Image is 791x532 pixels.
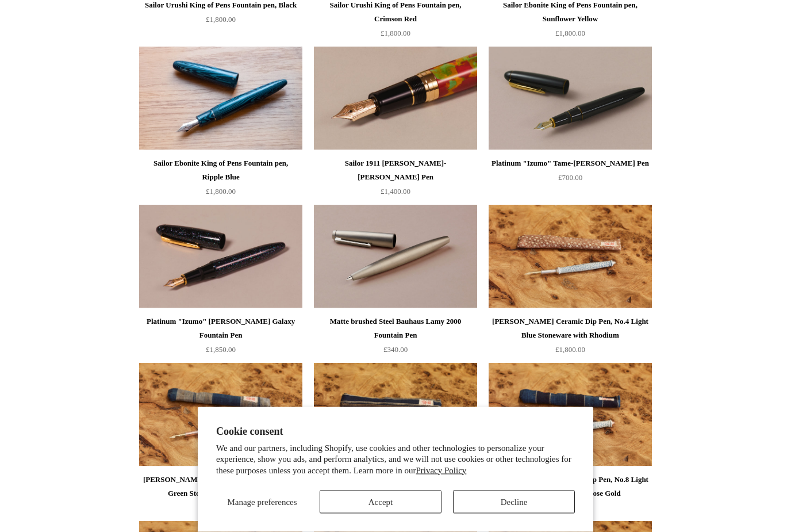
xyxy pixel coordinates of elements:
[142,473,299,501] div: [PERSON_NAME] Ceramic Dip Pen, No.5 Dark Green Stoneware with Rose Gold
[139,205,302,309] a: Platinum "Izumo" Raden Galaxy Fountain Pen Platinum "Izumo" Raden Galaxy Fountain Pen
[489,315,652,362] a: [PERSON_NAME] Ceramic Dip Pen, No.4 Light Blue Stoneware with Rhodium £1,800.00
[216,491,308,514] button: Manage preferences
[489,205,652,309] img: Steve Harrison Ceramic Dip Pen, No.4 Light Blue Stoneware with Rhodium
[492,157,649,171] div: Platinum "Izumo" Tame-[PERSON_NAME] Pen
[227,497,297,507] span: Manage preferences
[383,346,408,354] span: £340.00
[139,363,302,467] img: Steve Harrison Ceramic Dip Pen, No.5 Dark Green Stoneware with Rose Gold
[206,346,236,354] span: £1,850.00
[416,466,466,475] a: Privacy Policy
[206,187,236,196] span: £1,800.00
[489,47,652,151] a: Platinum "Izumo" Tame-nuri Fountain Pen Platinum "Izumo" Tame-nuri Fountain Pen
[139,47,302,151] a: Sailor Ebonite King of Pens Fountain pen, Ripple Blue Sailor Ebonite King of Pens Fountain pen, R...
[216,426,575,438] h2: Cookie consent
[314,157,477,204] a: Sailor 1911 [PERSON_NAME]-[PERSON_NAME] Pen £1,400.00
[314,315,477,362] a: Matte brushed Steel Bauhaus Lamy 2000 Fountain Pen £340.00
[489,205,652,309] a: Steve Harrison Ceramic Dip Pen, No.4 Light Blue Stoneware with Rhodium Steve Harrison Ceramic Dip...
[314,205,477,309] img: Matte brushed Steel Bauhaus Lamy 2000 Fountain Pen
[489,363,652,467] a: Steve Harrison Ceramic Dip Pen, No.8 Light Blue Stoneware with Rose Gold Steve Harrison Ceramic D...
[139,205,302,309] img: Platinum "Izumo" Raden Galaxy Fountain Pen
[381,187,410,196] span: £1,400.00
[492,315,649,343] div: [PERSON_NAME] Ceramic Dip Pen, No.4 Light Blue Stoneware with Rhodium
[314,363,477,467] img: Steve Harrison Ceramic Dip Pen, No.1 Blue Stoneware
[139,363,302,467] a: Steve Harrison Ceramic Dip Pen, No.5 Dark Green Stoneware with Rose Gold Steve Harrison Ceramic D...
[558,174,582,182] span: £700.00
[489,47,652,151] img: Platinum "Izumo" Tame-nuri Fountain Pen
[142,315,299,343] div: Platinum "Izumo" [PERSON_NAME] Galaxy Fountain Pen
[489,363,652,467] img: Steve Harrison Ceramic Dip Pen, No.8 Light Blue Stoneware with Rose Gold
[314,47,477,151] a: Sailor 1911 Aomori Ryuumon-nuri Fountain Pen Sailor 1911 Aomori Ryuumon-nuri Fountain Pen
[142,157,299,185] div: Sailor Ebonite King of Pens Fountain pen, Ripple Blue
[320,491,441,514] button: Accept
[317,157,474,185] div: Sailor 1911 [PERSON_NAME]-[PERSON_NAME] Pen
[314,363,477,467] a: Steve Harrison Ceramic Dip Pen, No.1 Blue Stoneware Steve Harrison Ceramic Dip Pen, No.1 Blue Sto...
[555,346,585,354] span: £1,800.00
[317,315,474,343] div: Matte brushed Steel Bauhaus Lamy 2000 Fountain Pen
[489,157,652,204] a: Platinum "Izumo" Tame-[PERSON_NAME] Pen £700.00
[381,29,410,38] span: £1,800.00
[139,315,302,362] a: Platinum "Izumo" [PERSON_NAME] Galaxy Fountain Pen £1,850.00
[139,47,302,151] img: Sailor Ebonite King of Pens Fountain pen, Ripple Blue
[453,491,575,514] button: Decline
[139,473,302,520] a: [PERSON_NAME] Ceramic Dip Pen, No.5 Dark Green Stoneware with Rose Gold £1,800.00
[216,443,575,477] p: We and our partners, including Shopify, use cookies and other technologies to personalize your ex...
[314,47,477,151] img: Sailor 1911 Aomori Ryuumon-nuri Fountain Pen
[139,157,302,204] a: Sailor Ebonite King of Pens Fountain pen, Ripple Blue £1,800.00
[314,205,477,309] a: Matte brushed Steel Bauhaus Lamy 2000 Fountain Pen Matte brushed Steel Bauhaus Lamy 2000 Fountain...
[555,29,585,38] span: £1,800.00
[206,16,236,24] span: £1,800.00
